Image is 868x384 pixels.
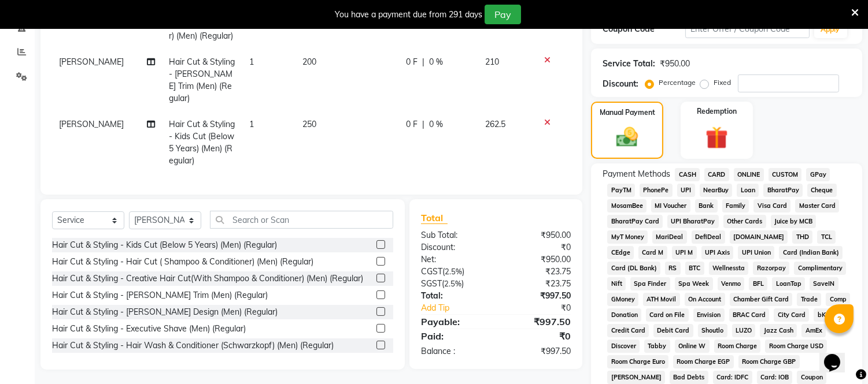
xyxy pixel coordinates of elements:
[496,290,580,302] div: ₹997.50
[651,199,690,212] span: MI Voucher
[709,262,749,275] span: Wellnessta
[52,306,278,318] div: Hair Cut & Styling - [PERSON_NAME] Design (Men) (Regular)
[730,293,793,306] span: Chamber Gift Card
[814,308,840,322] span: bKash
[729,308,770,322] span: BRAC Card
[496,229,580,241] div: ₹950.00
[754,199,791,212] span: Visa Card
[412,229,496,241] div: Sub Total:
[59,57,124,67] span: [PERSON_NAME]
[738,355,800,368] span: Room Charge GBP
[795,199,839,212] span: Master Card
[169,57,235,103] span: Hair Cut & Styling - [PERSON_NAME] Trim (Men) (Regular)
[422,56,424,68] span: |
[406,56,418,68] span: 0 F
[485,5,521,24] button: Pay
[496,241,580,253] div: ₹0
[704,168,729,181] span: CARD
[713,371,752,384] span: Card: IDFC
[644,340,670,353] span: Tabby
[610,125,644,150] img: _cash.svg
[210,211,393,229] input: Search or Scan
[412,290,496,302] div: Total:
[249,57,254,67] span: 1
[607,308,641,322] span: Donation
[52,256,313,268] div: Hair Cut & Styling - Hair Cut ( Shampoo & Conditioner) (Men) (Regular)
[607,230,648,244] span: MyT Money
[685,262,704,275] span: BTC
[607,215,663,228] span: BharatPay Card
[52,323,246,335] div: Hair Cut & Styling - Executive Shave (Men) (Regular)
[52,239,277,251] div: Hair Cut & Styling - Kids Cut (Below 5 Years) (Men) (Regular)
[603,78,638,90] div: Discount:
[670,371,708,384] span: Bad Debts
[421,278,442,289] span: SGST
[607,324,649,337] span: Credit Card
[771,215,817,228] span: Juice by MCB
[249,119,254,129] span: 1
[52,340,334,352] div: Hair Cut & Styling - Hair Wash & Conditioner (Schwarzkopf) (Men) (Regular)
[630,277,670,290] span: Spa Finder
[695,199,718,212] span: Bank
[600,107,655,118] label: Manual Payment
[826,293,850,306] span: Comp
[675,277,713,290] span: Spa Week
[763,184,803,197] span: BharatPay
[659,77,696,88] label: Percentage
[496,253,580,266] div: ₹950.00
[714,77,731,88] label: Fixed
[169,119,235,166] span: Hair Cut & Styling - Kids Cut (Below 5 Years) (Men) (Regular)
[794,262,846,275] span: Complimentary
[607,184,635,197] span: PayTM
[603,168,670,180] span: Payment Methods
[673,355,734,368] span: Room Charge EGP
[817,230,836,244] span: TCL
[722,199,749,212] span: Family
[59,119,124,129] span: [PERSON_NAME]
[718,277,745,290] span: Venmo
[734,168,764,181] span: ONLINE
[607,371,665,384] span: [PERSON_NAME]
[412,315,496,329] div: Payable:
[421,212,448,224] span: Total
[52,289,268,301] div: Hair Cut & Styling - [PERSON_NAME] Trim (Men) (Regular)
[760,324,797,337] span: Jazz Cash
[701,246,734,259] span: UPI Axis
[603,58,655,70] div: Service Total:
[692,230,725,244] span: DefiDeal
[810,277,839,290] span: SaveIN
[640,184,673,197] span: PhonePe
[675,340,710,353] span: Online W
[607,355,668,368] span: Room Charge Euro
[693,308,725,322] span: Envision
[302,57,316,67] span: 200
[412,241,496,253] div: Discount:
[406,118,418,131] span: 0 F
[723,215,766,228] span: Other Cards
[444,279,461,288] span: 2.5%
[646,308,689,322] span: Card on File
[774,308,809,322] span: City Card
[510,302,580,314] div: ₹0
[738,246,774,259] span: UPI Union
[485,119,505,129] span: 262.5
[607,246,634,259] span: CEdge
[607,293,638,306] span: GMoney
[697,106,737,117] label: Redemption
[496,329,580,343] div: ₹0
[672,246,697,259] span: UPI M
[652,230,687,244] span: MariDeal
[302,119,316,129] span: 250
[677,184,695,197] span: UPI
[496,266,580,278] div: ₹23.75
[779,246,843,259] span: Card (Indian Bank)
[653,324,693,337] span: Debit Card
[607,340,640,353] span: Discover
[412,302,510,314] a: Add Tip
[422,118,424,131] span: |
[698,324,727,337] span: Shoutlo
[737,184,759,197] span: Loan
[496,315,580,329] div: ₹997.50
[412,329,496,343] div: Paid:
[496,278,580,290] div: ₹23.75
